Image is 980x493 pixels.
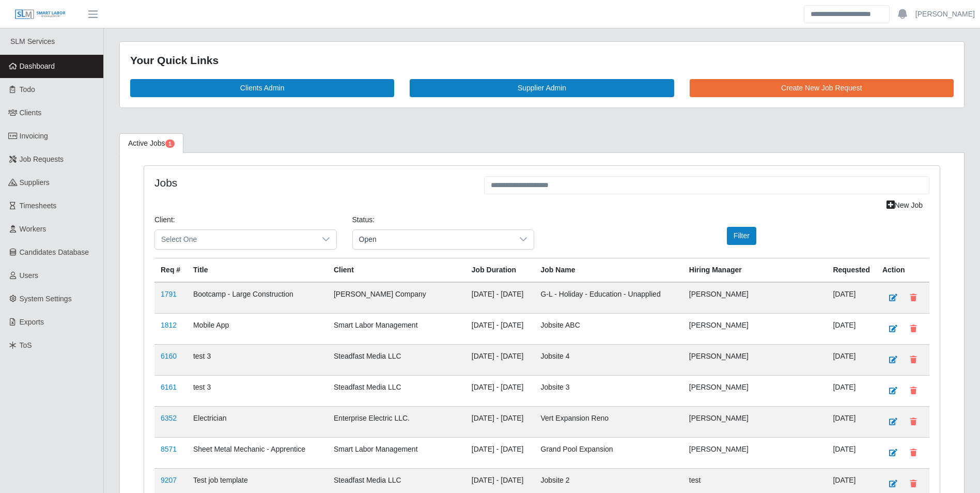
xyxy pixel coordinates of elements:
[465,258,535,282] th: Job Duration
[535,375,683,406] td: Jobsite 3
[154,176,469,189] h4: Jobs
[535,282,683,314] td: G-L - Holiday - Education - Unapplied
[130,52,954,69] div: Your Quick Links
[915,9,975,20] a: [PERSON_NAME]
[20,318,44,326] span: Exports
[130,79,394,97] a: Clients Admin
[161,383,177,391] a: 6161
[683,282,827,314] td: [PERSON_NAME]
[161,321,177,329] a: 1812
[20,178,50,187] span: Suppliers
[683,406,827,437] td: [PERSON_NAME]
[827,344,876,375] td: [DATE]
[328,437,465,468] td: Smart Labor Management
[804,5,890,23] input: Search
[465,375,535,406] td: [DATE] - [DATE]
[20,132,48,140] span: Invoicing
[187,282,328,314] td: Bootcamp - Large Construction
[827,375,876,406] td: [DATE]
[161,352,177,360] a: 6160
[20,295,72,303] span: System Settings
[328,344,465,375] td: Steadfast Media LLC
[727,227,756,245] button: Filter
[20,271,39,280] span: Users
[328,258,465,282] th: Client
[535,313,683,344] td: Jobsite ABC
[187,258,328,282] th: Title
[465,344,535,375] td: [DATE] - [DATE]
[827,282,876,314] td: [DATE]
[328,282,465,314] td: [PERSON_NAME] Company
[827,437,876,468] td: [DATE]
[187,375,328,406] td: test 3
[465,313,535,344] td: [DATE] - [DATE]
[187,406,328,437] td: Electrician
[161,414,177,422] a: 6352
[161,445,177,453] a: 8571
[535,258,683,282] th: Job Name
[683,344,827,375] td: [PERSON_NAME]
[154,214,175,225] label: Client:
[20,85,35,94] span: Todo
[20,62,55,70] span: Dashboard
[683,375,827,406] td: [PERSON_NAME]
[352,214,375,225] label: Status:
[827,313,876,344] td: [DATE]
[535,437,683,468] td: Grand Pool Expansion
[465,406,535,437] td: [DATE] - [DATE]
[880,196,929,214] a: New Job
[876,258,929,282] th: Action
[465,437,535,468] td: [DATE] - [DATE]
[535,406,683,437] td: Vert Expansion Reno
[535,344,683,375] td: Jobsite 4
[10,37,55,45] span: SLM Services
[328,406,465,437] td: Enterprise Electric LLC.
[827,258,876,282] th: Requested
[465,282,535,314] td: [DATE] - [DATE]
[683,258,827,282] th: Hiring Manager
[165,140,175,148] span: Pending Jobs
[119,133,183,153] a: Active Jobs
[161,476,177,484] a: 9207
[20,248,89,256] span: Candidates Database
[410,79,674,97] a: Supplier Admin
[683,437,827,468] td: [PERSON_NAME]
[328,313,465,344] td: Smart Labor Management
[683,313,827,344] td: [PERSON_NAME]
[328,375,465,406] td: Steadfast Media LLC
[187,437,328,468] td: Sheet Metal Mechanic - Apprentice
[353,230,514,249] span: Open
[155,230,316,249] span: Select One
[14,9,66,20] img: SLM Logo
[827,406,876,437] td: [DATE]
[187,344,328,375] td: test 3
[690,79,954,97] a: Create New Job Request
[20,155,64,163] span: Job Requests
[20,341,32,349] span: ToS
[187,313,328,344] td: Mobile App
[20,225,46,233] span: Workers
[20,202,57,210] span: Timesheets
[161,290,177,298] a: 1791
[20,109,42,117] span: Clients
[154,258,187,282] th: Req #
